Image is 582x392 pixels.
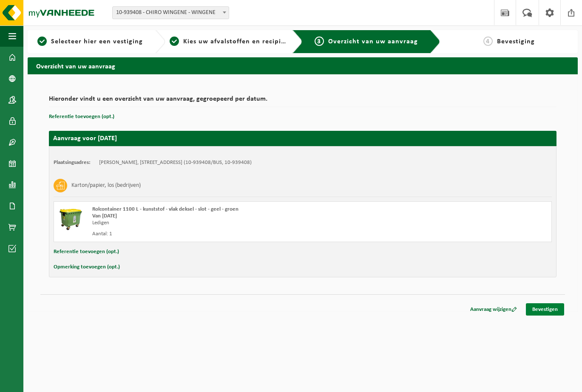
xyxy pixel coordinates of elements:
div: Ledigen [92,220,337,226]
a: Aanvraag wijzigen [464,303,523,316]
strong: Van [DATE] [92,213,117,219]
h2: Overzicht van uw aanvraag [28,57,578,74]
span: 10-939408 - CHIRO WINGENE - WINGENE [113,7,229,19]
td: [PERSON_NAME], [STREET_ADDRESS] (10-939408/BUS, 10-939408) [99,159,252,166]
div: Aantal: 1 [92,231,337,237]
span: 2 [170,37,179,46]
strong: Aanvraag voor [DATE] [53,135,117,142]
a: 1Selecteer hier een vestiging [32,37,148,47]
button: Opmerking toevoegen (opt.) [54,262,120,273]
button: Referentie toevoegen (opt.) [54,246,119,257]
span: 10-939408 - CHIRO WINGENE - WINGENE [112,6,229,19]
span: Rolcontainer 1100 L - kunststof - vlak deksel - slot - geel - groen [92,206,238,212]
span: 4 [483,37,493,46]
h3: Karton/papier, los (bedrijven) [71,179,141,192]
span: Selecteer hier een vestiging [51,38,143,45]
span: 3 [315,37,324,46]
a: Bevestigen [526,303,564,316]
span: Overzicht van uw aanvraag [328,38,418,45]
span: Kies uw afvalstoffen en recipiënten [183,38,300,45]
img: WB-1100-HPE-GN-51.png [58,206,84,231]
a: 2Kies uw afvalstoffen en recipiënten [170,37,286,47]
h2: Hieronder vindt u een overzicht van uw aanvraag, gegroepeerd per datum. [49,96,556,107]
span: Bevestiging [497,38,535,45]
button: Referentie toevoegen (opt.) [49,111,114,122]
span: 1 [37,37,47,46]
strong: Plaatsingsadres: [54,160,91,165]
